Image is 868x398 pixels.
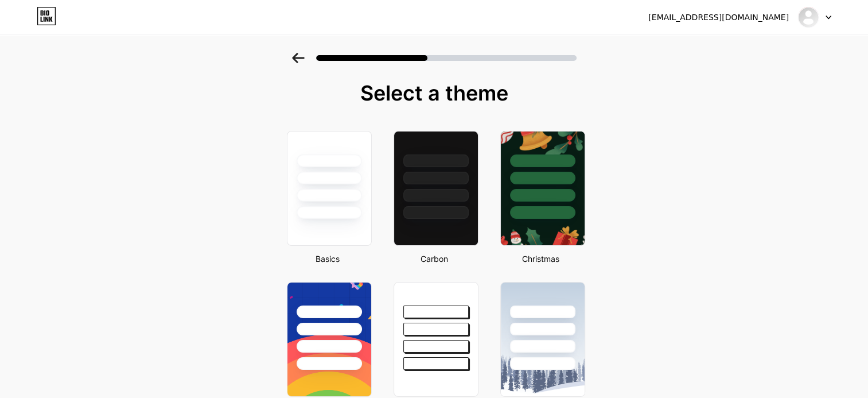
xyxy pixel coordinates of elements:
div: Christmas [497,253,585,265]
div: Carbon [390,253,478,265]
div: Select a theme [282,82,586,105]
img: Excited Sam [797,6,819,28]
div: Basics [283,253,372,265]
div: [EMAIL_ADDRESS][DOMAIN_NAME] [648,11,789,24]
